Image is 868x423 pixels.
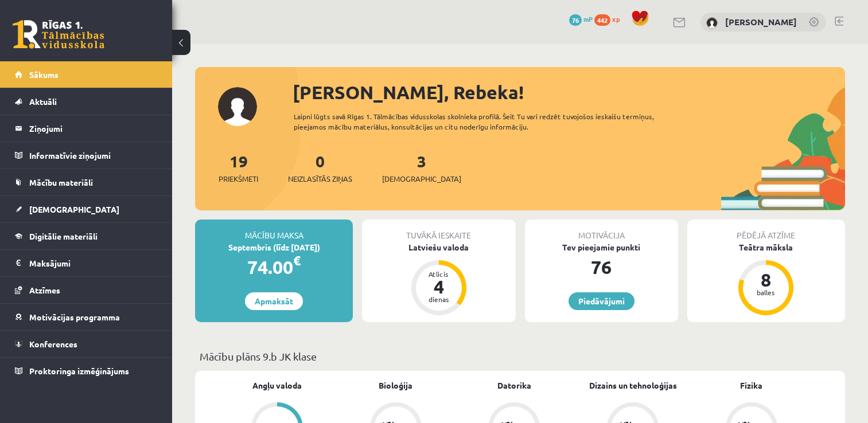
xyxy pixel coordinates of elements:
a: Teātra māksla 8 balles [687,241,845,317]
div: Laipni lūgts savā Rīgas 1. Tālmācības vidusskolas skolnieka profilā. Šeit Tu vari redzēt tuvojošo... [294,111,684,132]
span: Digitālie materiāli [29,231,98,241]
a: Aktuāli [15,88,158,115]
a: 19Priekšmeti [219,151,258,185]
div: Tev pieejamie punkti [525,241,678,253]
div: Pēdējā atzīme [687,220,845,241]
legend: Maksājumi [29,250,158,276]
a: Proktoringa izmēģinājums [15,358,158,384]
span: 76 [569,14,582,26]
span: Sākums [29,69,59,80]
img: Rebeka Zvirgzdiņa-Stepanova [706,17,718,29]
a: Informatīvie ziņojumi [15,142,158,169]
a: Konferences [15,331,158,357]
div: balles [749,289,783,296]
a: 76 mP [569,14,593,23]
a: [DEMOGRAPHIC_DATA] [15,196,158,222]
span: [DEMOGRAPHIC_DATA] [29,204,119,214]
div: Tuvākā ieskaite [362,220,515,241]
legend: Informatīvie ziņojumi [29,142,158,169]
a: Digitālie materiāli [15,223,158,249]
span: Mācību materiāli [29,177,93,187]
a: Latviešu valoda Atlicis 4 dienas [362,241,515,317]
span: Neizlasītās ziņas [288,173,352,185]
div: Motivācija [525,220,678,241]
a: Bioloģija [379,379,412,391]
span: Proktoringa izmēģinājums [29,366,129,376]
span: xp [612,14,620,23]
div: Atlicis [422,271,456,277]
a: Fizika [740,379,762,391]
span: mP [583,14,593,23]
a: Dizains un tehnoloģijas [589,379,677,391]
span: Aktuāli [29,96,57,107]
span: [DEMOGRAPHIC_DATA] [382,173,461,185]
a: Piedāvājumi [569,292,635,310]
a: Motivācijas programma [15,304,158,330]
a: 0Neizlasītās ziņas [288,151,352,185]
span: € [293,252,301,269]
div: 8 [749,271,783,289]
div: 4 [422,277,456,296]
div: 74.00 [195,253,353,281]
span: Priekšmeti [219,173,258,185]
div: dienas [422,296,456,303]
a: Sākums [15,61,158,88]
a: Rīgas 1. Tālmācības vidusskola [13,20,104,49]
div: Mācību maksa [195,220,353,241]
a: Mācību materiāli [15,169,158,195]
span: Konferences [29,339,77,349]
a: Maksājumi [15,250,158,276]
a: Apmaksāt [245,292,303,310]
a: [PERSON_NAME] [725,16,797,28]
div: Teātra māksla [687,241,845,253]
a: Angļu valoda [252,379,302,391]
span: Motivācijas programma [29,312,120,322]
a: 3[DEMOGRAPHIC_DATA] [382,151,461,185]
a: 442 xp [594,14,625,23]
a: Datorika [497,379,531,391]
a: Ziņojumi [15,115,158,142]
div: 76 [525,253,678,281]
a: Atzīmes [15,277,158,303]
legend: Ziņojumi [29,115,158,142]
span: Atzīmes [29,285,60,295]
span: 442 [594,14,610,26]
div: Latviešu valoda [362,241,515,253]
div: Septembris (līdz [DATE]) [195,241,353,253]
div: [PERSON_NAME], Rebeka! [293,79,845,106]
p: Mācību plāns 9.b JK klase [200,348,840,364]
